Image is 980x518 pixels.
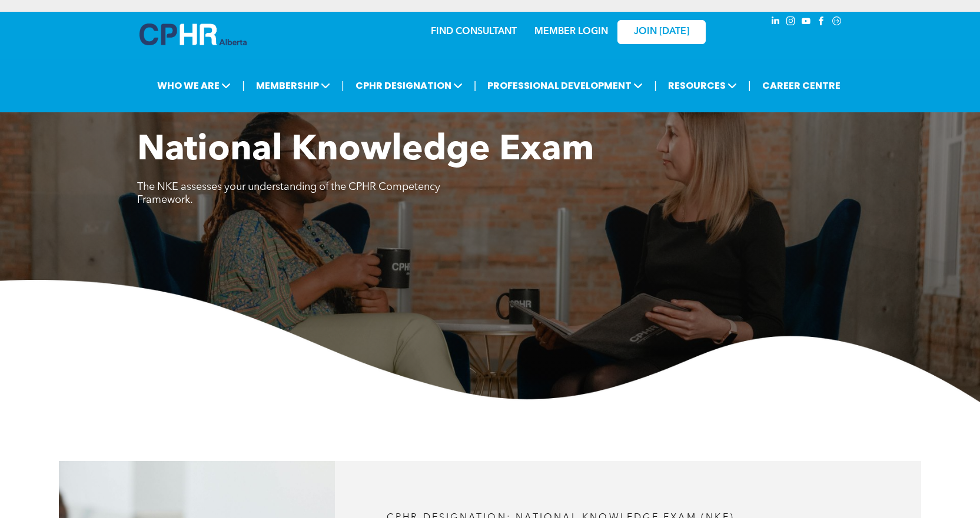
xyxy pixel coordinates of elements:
[431,27,517,36] a: FIND CONSULTANT
[815,15,828,31] a: facebook
[634,26,689,38] span: JOIN [DATE]
[800,15,813,31] a: youtube
[654,73,657,98] li: |
[665,75,740,96] span: RESOURCES
[137,133,594,168] span: National Knowledge Exam
[759,75,844,96] a: CAREER CENTRE
[769,15,782,31] a: linkedin
[534,27,608,36] a: MEMBER LOGIN
[484,75,646,96] span: PROFESSIONAL DEVELOPMENT
[242,73,245,98] li: |
[785,15,798,31] a: instagram
[154,75,234,96] span: WHO WE ARE
[474,73,477,98] li: |
[830,15,843,31] a: Social network
[341,73,344,98] li: |
[137,182,440,205] span: The NKE assesses your understanding of the CPHR Competency Framework.
[617,20,706,44] a: JOIN [DATE]
[748,73,751,98] li: |
[139,24,247,45] img: A blue and white logo for cp alberta
[253,75,334,96] span: MEMBERSHIP
[352,75,466,96] span: CPHR DESIGNATION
